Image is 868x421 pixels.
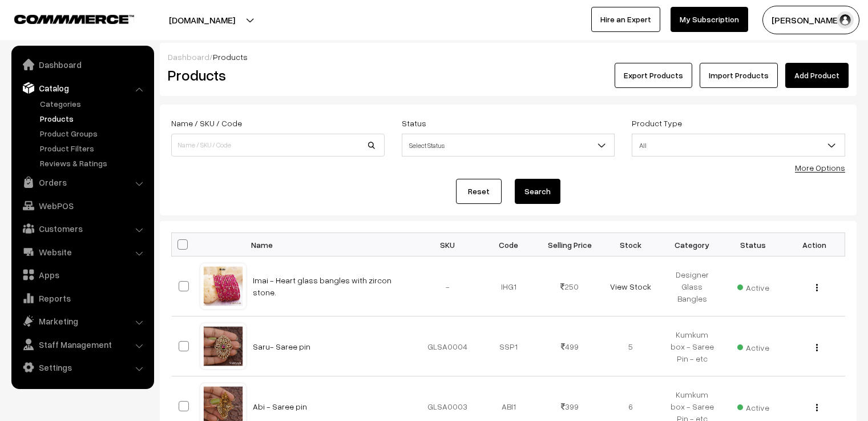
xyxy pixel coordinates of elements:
[417,233,478,256] th: SKU
[14,78,150,98] a: Catalog
[456,179,502,204] a: Reset
[816,284,818,291] img: Menu
[213,52,248,62] span: Products
[14,172,150,193] a: Orders
[14,195,150,216] a: WebPOS
[171,134,385,157] input: Name / SKU / Code
[671,7,748,32] a: My Subscription
[515,179,560,204] button: Search
[14,311,150,331] a: Marketing
[14,11,114,25] a: COMMMERCE
[785,63,849,88] a: Add Product
[402,135,615,155] span: Select Status
[478,233,539,256] th: Code
[615,63,692,88] button: Export Products
[417,316,478,376] td: GLSA0004
[837,11,854,29] img: user
[816,344,818,351] img: Menu
[417,256,478,316] td: -
[478,256,539,316] td: IHG1
[37,142,150,154] a: Product Filters
[37,98,150,110] a: Categories
[762,6,859,34] button: [PERSON_NAME] C
[539,256,600,316] td: 250
[591,7,660,32] a: Hire an Expert
[37,127,150,139] a: Product Groups
[661,233,722,256] th: Category
[246,233,417,256] th: Name
[816,404,818,411] img: Menu
[129,6,275,34] button: [DOMAIN_NAME]
[14,264,150,285] a: Apps
[14,288,150,308] a: Reports
[402,134,615,157] span: Select Status
[478,316,539,376] td: SSP1
[253,402,307,411] a: Abi - Saree pin
[14,242,150,262] a: Website
[37,113,150,125] a: Products
[632,135,845,155] span: All
[600,316,661,376] td: 5
[168,51,849,63] div: /
[14,357,150,378] a: Settings
[795,163,845,173] a: More Options
[700,63,778,88] a: Import Products
[253,275,391,297] a: Imai - Heart glass bangles with zircon stone.
[632,117,682,129] label: Product Type
[168,52,209,62] a: Dashboard
[737,279,769,294] span: Active
[37,157,150,169] a: Reviews & Ratings
[661,316,722,376] td: Kumkum box - Saree Pin - etc
[737,339,769,354] span: Active
[722,233,784,256] th: Status
[661,256,722,316] td: Designer Glass Bangles
[610,282,651,291] a: View Stock
[632,134,845,157] span: All
[539,233,600,256] th: Selling Price
[14,54,150,75] a: Dashboard
[14,334,150,355] a: Staff Management
[737,399,769,414] span: Active
[14,15,134,23] img: COMMMERCE
[539,316,600,376] td: 499
[600,233,661,256] th: Stock
[402,117,426,129] label: Status
[253,342,310,351] a: Saru- Saree pin
[14,218,150,239] a: Customers
[171,117,242,129] label: Name / SKU / Code
[784,233,845,256] th: Action
[168,66,383,84] h2: Products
